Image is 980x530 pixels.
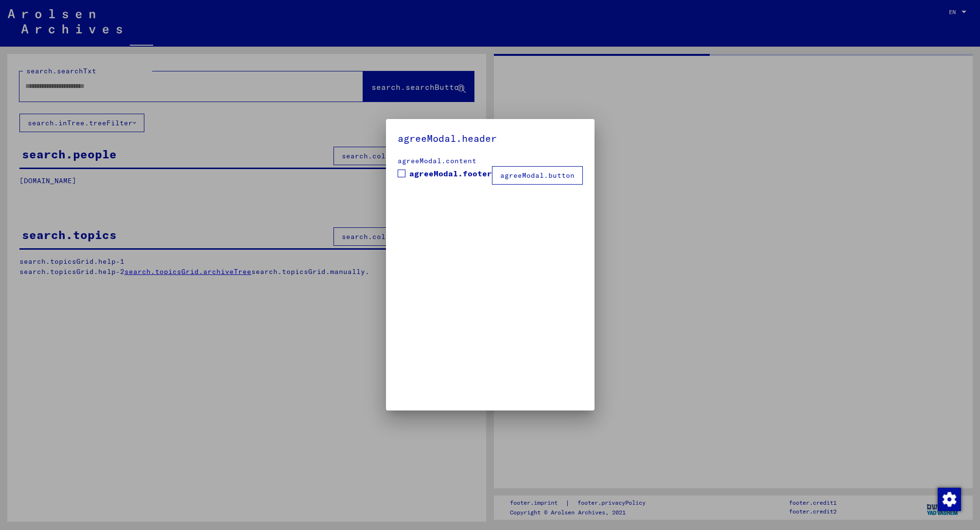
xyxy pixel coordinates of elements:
div: agreeModal.content [398,156,583,166]
div: Change consent [937,487,961,511]
button: agreeModal.button [492,166,583,185]
span: agreeModal.footer [409,168,492,179]
img: Change consent [938,488,961,511]
h5: agreeModal.header [398,131,583,146]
